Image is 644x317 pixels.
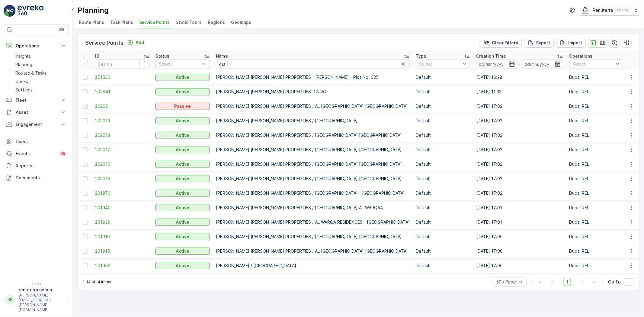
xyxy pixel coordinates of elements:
p: Default [416,74,470,80]
img: Screenshot_2024-07-26_at_13.33.01.png [581,7,590,14]
p: Reports [16,163,66,169]
p: Active [176,74,190,80]
p: Active [176,176,190,182]
p: Active [176,118,190,124]
p: Type [416,53,426,59]
a: 202018 [95,132,149,138]
button: Renuterra(+04:00) [581,5,639,16]
button: Add [125,39,146,46]
p: Dubai REL [569,132,623,138]
a: 202019 [95,118,149,124]
p: Planning [78,5,109,15]
p: [PERSON_NAME] [PERSON_NAME] PROPERTIES / AL [GEOGRAPHIC_DATA] [GEOGRAPHIC_DATA] [216,248,410,254]
p: Default [416,89,470,95]
div: RR [5,295,15,304]
p: Default [416,118,470,124]
button: Asset [4,106,69,118]
a: 251536 [95,74,149,80]
button: Operations [4,40,69,52]
a: 201915 [95,248,149,254]
p: Events [16,151,56,157]
button: RRrenuterra.admin[PERSON_NAME][EMAIL_ADDRESS][PERSON_NAME][DOMAIN_NAME] [4,287,69,312]
button: Import [556,38,586,48]
a: Users [4,136,69,148]
button: Active [155,248,210,255]
div: Toggle Row Selected [83,75,88,80]
button: Active [155,204,210,211]
a: 202017 [95,147,149,153]
p: [PERSON_NAME] [PERSON_NAME] PROPERTIES / [GEOGRAPHIC_DATA] [GEOGRAPHIC_DATA] [216,161,410,167]
button: Active [155,161,210,168]
span: Static Tours [176,19,202,25]
span: Go To [608,279,621,285]
p: Dubai REL [569,89,623,95]
div: Toggle Row Selected [83,249,88,254]
p: Default [416,161,470,167]
a: Documents [4,172,69,184]
a: Reports [4,160,69,172]
button: Active [155,117,210,124]
td: [DATE] 17:02 [473,186,566,200]
p: Dubai REL [569,74,623,80]
p: renuterra.admin [19,287,64,293]
p: Dubai REL [569,248,623,254]
p: Dubai REL [569,219,623,225]
span: 202021 [95,103,149,109]
input: dd/mm/yyyy [476,59,517,69]
p: Operations [569,53,592,59]
img: logo_light-DOdMpM7g.png [18,5,43,17]
p: [PERSON_NAME] [PERSON_NAME] PROPERTIES / [GEOGRAPHIC_DATA] [GEOGRAPHIC_DATA] [216,147,410,153]
p: Planning [15,62,32,68]
p: [PERSON_NAME] [PERSON_NAME] PROPERTIES / AL [GEOGRAPHIC_DATA] [GEOGRAPHIC_DATA] [216,103,410,109]
p: 99 [60,151,65,156]
p: Operations [16,43,57,49]
p: Dubai REL [569,234,623,240]
p: Dubai REL [569,176,623,182]
p: [PERSON_NAME] [PERSON_NAME] PROPERTIES 12JVC [216,89,410,95]
p: Select [572,61,614,67]
p: ⌘B [59,27,65,32]
div: Toggle Row Selected [83,147,88,152]
button: Fleet [4,94,69,106]
p: Active [176,161,190,167]
p: Active [176,89,190,95]
div: Toggle Row Selected [83,263,88,268]
a: Events99 [4,148,69,160]
span: Service Points [139,19,170,25]
p: Documents [16,175,66,181]
a: 201939 [95,219,149,225]
a: 201940 [95,205,149,211]
p: Creation Time [476,53,506,59]
input: Search [95,59,149,69]
button: Active [155,74,210,81]
p: Default [416,176,470,182]
p: Passive [175,103,191,109]
td: [DATE] 17:02 [473,128,566,142]
a: Cockpit [13,77,69,86]
a: Routes & Tasks [13,69,69,77]
button: Active [155,132,210,139]
p: Default [416,103,470,109]
div: Toggle Row Selected [83,104,88,109]
p: [PERSON_NAME] [PERSON_NAME] PROPERTIES / AL WARQA RESIDENCES - [GEOGRAPHIC_DATA] [216,219,410,225]
p: 1-14 of 14 items [83,280,111,284]
p: Add [136,40,144,46]
p: Dubai REL [569,147,623,153]
p: Default [416,263,470,269]
p: Active [176,147,190,153]
p: Default [416,147,470,153]
td: [DATE] 17:02 [473,171,566,186]
p: Fleet [16,97,57,103]
div: Toggle Row Selected [83,89,88,94]
p: Select [419,61,461,67]
a: 202016 [95,161,149,167]
p: Renuterra [593,7,613,13]
span: Regions [208,19,225,25]
a: 201916 [95,234,149,240]
td: [DATE] 11:33 [473,85,566,99]
button: Active [155,88,210,95]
